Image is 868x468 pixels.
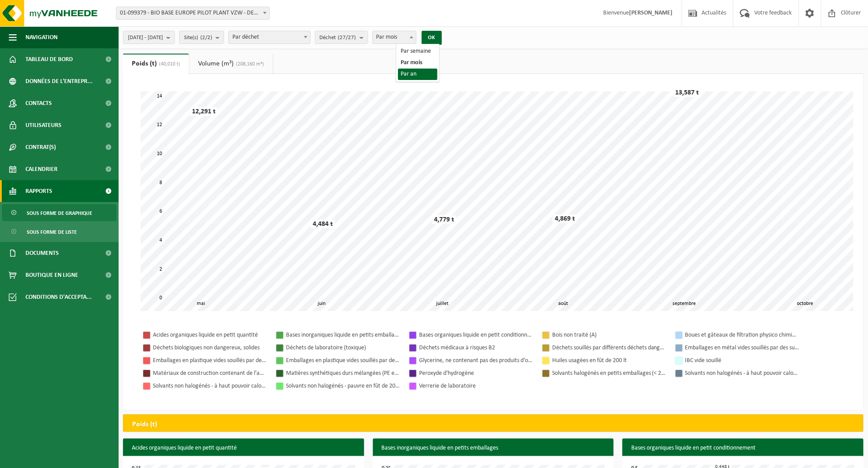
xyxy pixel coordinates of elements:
div: 13,587 t [673,88,702,97]
div: Déchets de laboratoire (toxique) [286,342,400,353]
div: Boues et gâteaux de filtration physico chimiques [685,330,799,341]
div: IBC vide souillé [685,355,799,366]
div: Emballages en plastique vides souillés par des substances dangereuses [153,355,267,366]
h3: Bases inorganiques liquide en petits emballages [373,439,614,458]
span: Données de l'entrepr... [25,70,93,92]
h2: Poids (t) [123,415,166,434]
div: Verrerie de laboratoire [419,381,533,392]
div: Emballages en métal vides souillés par des substances dangereuses [685,342,799,353]
button: Déchet(27/27) [315,31,368,44]
div: Solvants non halogénés - à haut pouvoir calorifique en IBC [685,368,799,379]
a: Sous forme de graphique [2,204,116,221]
button: [DATE] - [DATE] [123,31,175,44]
span: Utilisateurs [25,114,61,136]
h3: Acides organiques liquide en petit quantité [123,439,364,458]
span: Conditions d'accepta... [25,286,92,308]
span: Calendrier [25,158,58,180]
span: Par mois [373,31,416,44]
a: Sous forme de liste [2,223,116,240]
div: Bois non traité (A) [552,330,666,341]
div: Déchets médicaux à risques B2 [419,342,533,353]
div: 4,484 t [311,220,335,229]
button: Site(s)(2/2) [179,31,224,44]
li: Par mois [398,57,438,69]
h3: Bases organiques liquide en petit conditionnement [622,439,864,458]
div: Solvants non halogénés - pauvre en fût de 200lt [286,381,400,392]
span: Rapports [25,180,52,202]
count: (2/2) [200,35,212,40]
span: Par déchet [228,31,311,44]
span: Documents [25,242,59,264]
span: Déchet [320,31,356,44]
span: Tableau de bord [25,48,73,70]
span: Par déchet [229,31,310,44]
span: (40,010 t) [157,62,180,67]
div: Déchets biologiques non dangereux, solides [153,342,267,353]
strong: [PERSON_NAME] [629,10,673,16]
div: Matières synthétiques durs mélangées (PE et PP), recyclables (industriel) [286,368,400,379]
li: Par an [398,69,438,80]
a: Poids (t) [123,54,189,74]
div: 12,291 t [190,107,218,116]
li: Par semaine [398,46,438,57]
div: Emballages en plastique vides souillés par des substances toxiques [286,355,400,366]
a: Volume (m³) [189,54,273,74]
button: OK [422,31,442,45]
span: (208,160 m³) [234,62,264,67]
span: Boutique en ligne [25,264,78,286]
div: Matériaux de construction contenant de l'amiante lié au ciment (non friable) [153,368,267,379]
span: Contrat(s) [25,136,56,158]
div: Solvants halogénés en petits emballages (< 200L) [552,368,666,379]
span: Contacts [25,92,52,114]
div: 4,869 t [553,214,577,223]
span: Site(s) [184,31,212,44]
div: Huiles usagées en fût de 200 lt [552,355,666,366]
span: [DATE] - [DATE] [128,31,163,44]
count: (27/27) [338,35,356,40]
div: Solvants non halogénés - à haut pouvoir calorifique en petits emballages (<200L) [153,381,267,392]
span: Sous forme de graphique [27,205,92,221]
span: Par mois [373,31,416,44]
span: Sous forme de liste [27,224,77,240]
div: Peroxyde d'hydrogène [419,368,533,379]
div: Acides organiques liquide en petit quantité [153,330,267,341]
span: 01-099379 - BIO BASE EUROPE PILOT PLANT VZW - DESTELDONK [116,7,270,20]
span: 01-099379 - BIO BASE EUROPE PILOT PLANT VZW - DESTELDONK [116,7,269,19]
div: Bases inorganiques liquide en petits emballages [286,330,400,341]
div: Déchets souillés par différents déchets dangereux [552,342,666,353]
div: Bases organiques liquide en petit conditionnement [419,330,533,341]
div: Glycerine, ne contenant pas des produits d'origine animale [419,355,533,366]
div: 4,779 t [432,215,456,224]
span: Navigation [25,26,58,48]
